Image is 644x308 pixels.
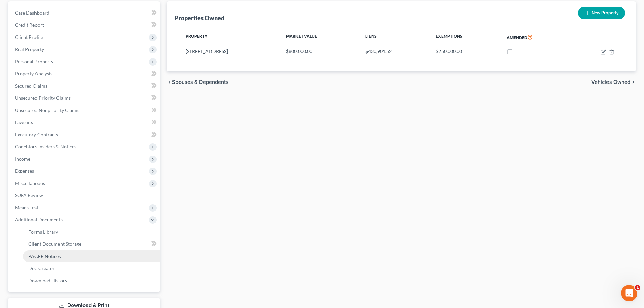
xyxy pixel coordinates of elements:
th: Liens [360,29,430,45]
div: Properties Owned [175,14,224,22]
a: Download History [23,275,160,287]
a: Lawsuits [9,116,160,128]
td: $250,000.00 [430,45,501,58]
a: PACER Notices [23,250,160,262]
th: Exemptions [430,29,501,45]
td: [STREET_ADDRESS] [180,45,281,58]
a: SOFA Review [9,189,160,202]
span: Codebtors Insiders & Notices [15,144,76,149]
span: Executory Contracts [15,132,58,137]
span: Unsecured Nonpriority Claims [15,107,79,113]
span: Credit Report [15,22,44,28]
span: Forms Library [28,229,58,235]
a: Unsecured Nonpriority Claims [9,104,160,116]
a: Doc Creator [23,262,160,275]
td: $430,901.52 [360,45,430,58]
span: Means Test [15,205,38,210]
a: Secured Claims [9,80,160,92]
span: Download History [28,278,67,283]
span: Secured Claims [15,83,47,89]
button: chevron_left Spouses & Dependents [167,79,229,85]
button: Vehicles Owned chevron_right [591,79,636,85]
span: PACER Notices [28,253,61,259]
i: chevron_right [630,79,636,85]
span: 1 [635,285,640,290]
span: Lawsuits [15,119,33,125]
i: chevron_left [167,79,172,85]
span: Property Analysis [15,71,52,76]
span: Unsecured Priority Claims [15,95,71,101]
span: SOFA Review [15,192,43,198]
a: Executory Contracts [9,128,160,141]
span: Spouses & Dependents [172,79,229,85]
span: Client Document Storage [28,241,81,247]
iframe: Intercom live chat [621,285,637,301]
a: Unsecured Priority Claims [9,92,160,104]
a: Property Analysis [9,68,160,80]
span: Real Property [15,46,44,52]
th: Property [180,29,281,45]
th: Market Value [281,29,360,45]
span: Case Dashboard [15,10,49,16]
span: Vehicles Owned [591,79,630,85]
button: New Property [578,7,625,19]
span: Income [15,156,30,162]
td: $800,000.00 [281,45,360,58]
span: Client Profile [15,34,43,40]
a: Credit Report [9,19,160,31]
a: Case Dashboard [9,7,160,19]
span: Expenses [15,168,34,174]
span: Doc Creator [28,265,55,271]
span: Additional Documents [15,217,63,222]
a: Forms Library [23,226,160,238]
a: Client Document Storage [23,238,160,250]
span: Miscellaneous [15,180,45,186]
span: Personal Property [15,58,53,64]
th: Amended [501,29,571,45]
